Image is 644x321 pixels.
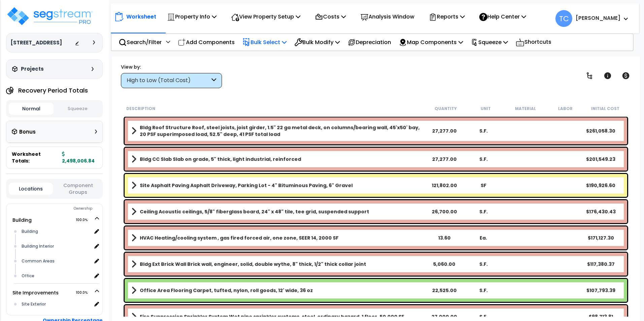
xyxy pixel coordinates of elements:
[425,156,464,163] div: 27,277.00
[121,64,222,70] div: View by:
[126,106,155,111] small: Description
[425,261,464,267] div: 5,060.00
[6,6,94,26] img: logo_pro_r.png
[294,38,340,47] p: Bulk Modify
[479,12,526,21] p: Help Center
[581,287,620,294] div: $107,793.39
[581,156,620,163] div: $201,549.23
[555,10,572,27] span: TC
[21,66,44,72] h3: Projects
[464,128,503,134] div: S.F.
[434,106,457,111] small: Quantity
[126,12,156,21] p: Worksheet
[516,37,551,47] p: Shortcuts
[360,12,414,21] p: Analysis Window
[344,34,395,50] div: Depreciation
[425,182,464,189] div: 121,802.00
[558,106,573,111] small: Labor
[512,34,555,50] div: Shortcuts
[20,227,92,236] div: Building
[140,287,313,294] b: Office Area Flooring Carpet, tufted, nylon, roll goods, 12' wide, 36 oz
[127,77,210,84] div: High to Low (Total Cost)
[178,38,235,47] p: Add Components
[140,182,353,189] b: Site Asphalt Paving Asphalt Driveway, Parking Lot - 4" Bituminous Paving, 6" Gravel
[131,259,425,269] a: Assembly Title
[464,287,503,294] div: S.F.
[581,235,620,241] div: $171,127.30
[12,151,59,164] span: Worksheet Totals:
[19,129,36,135] h3: Bonus
[425,208,464,215] div: 26,700.00
[20,205,102,213] div: Ownership
[464,156,503,163] div: S.F.
[348,38,391,47] p: Depreciation
[581,128,620,134] div: $261,058.30
[315,12,346,21] p: Costs
[131,154,425,164] a: Assembly Title
[131,181,425,190] a: Assembly Title
[581,261,620,267] div: $117,380.37
[76,216,94,224] span: 100.0%
[131,207,425,216] a: Assembly Title
[18,87,88,94] h4: Recovery Period Totals
[429,12,465,21] p: Reports
[425,235,464,241] div: 13.60
[9,183,53,195] button: Locations
[576,14,620,22] b: [PERSON_NAME]
[581,208,620,215] div: $176,430.43
[140,313,404,320] b: Fire Suppression Sprinkler System Wet pipe sprinkler systems, steel, ordinary hazard, 1 floor, 50...
[9,103,54,115] button: Normal
[425,128,464,134] div: 27,277.00
[62,151,95,164] b: 2,498,006.84
[471,38,508,47] p: Squeeze
[140,235,339,241] b: HVAC Heating/cooling system , gas fired forced air, one zone, SEER 14, 2000 SF
[464,261,503,267] div: S.F.
[481,106,491,111] small: Unit
[399,38,463,47] p: Map Components
[515,106,536,111] small: Material
[131,124,425,138] a: Assembly Title
[174,34,238,50] div: Add Components
[464,182,503,189] div: SF
[140,156,301,163] b: Bldg CC Slab Slab on grade, 5" thick, light industrial, reinforced
[55,103,100,115] button: Squeeze
[20,272,92,280] div: Office
[167,12,217,21] p: Property Info
[140,261,366,267] b: Bldg Ext Brick Wall Brick wall, engineer, solid, double wythe, 8" thick, 1/2" thick collar joint
[464,313,503,320] div: S.F.
[581,313,620,320] div: $98,713.81
[119,38,162,47] p: Search/Filter
[140,208,369,215] b: Ceiling Acoustic ceilings, 5/8" fiberglass board, 24" x 48" tile, tee grid, suspended support
[20,242,92,250] div: Building Interior
[56,182,100,196] button: Component Groups
[131,233,425,243] a: Assembly Title
[20,300,92,308] div: Site Exterior
[243,38,287,47] p: Bulk Select
[464,208,503,215] div: S.F.
[425,287,464,294] div: 22,525.00
[12,289,59,296] a: Site Improvements 100.0%
[10,39,62,46] h3: [STREET_ADDRESS]
[131,286,425,295] a: Assembly Title
[140,124,425,138] b: Bldg Roof Structure Roof, steel joists, joist girder, 1.5" 22 ga metal deck, on columns/bearing w...
[464,235,503,241] div: Ea.
[425,313,464,320] div: 27,000.00
[231,12,300,21] p: View Property Setup
[12,217,32,223] a: Building 100.0%
[20,257,92,265] div: Common Areas
[581,182,620,189] div: $190,926.60
[76,289,94,297] span: 100.0%
[591,106,619,111] small: Initial Cost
